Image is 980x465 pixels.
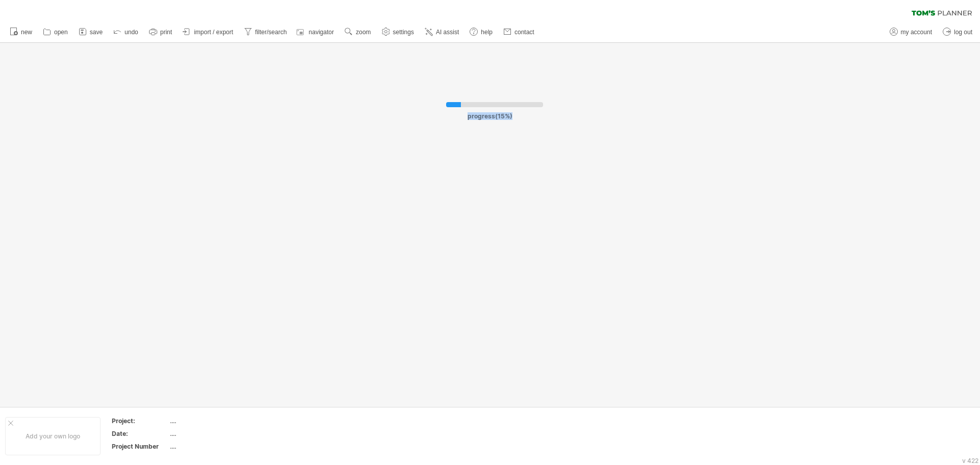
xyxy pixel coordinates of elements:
[940,26,975,39] a: log out
[170,442,256,451] div: ....
[241,26,290,39] a: filter/search
[436,29,459,36] span: AI assist
[422,26,462,39] a: AI assist
[405,107,575,120] div: progress(15%)
[180,26,236,39] a: import / export
[54,29,68,36] span: open
[467,26,496,39] a: help
[111,26,141,39] a: undo
[170,417,256,425] div: ....
[146,26,175,39] a: print
[962,457,978,464] div: v 422
[887,26,935,39] a: my account
[481,29,493,36] span: help
[295,26,337,39] a: navigator
[342,26,374,39] a: zoom
[356,29,371,36] span: zoom
[194,29,233,36] span: import / export
[112,442,168,451] div: Project Number
[393,29,414,36] span: settings
[125,29,138,36] span: undo
[160,29,172,36] span: print
[501,26,537,39] a: contact
[21,29,32,36] span: new
[379,26,417,39] a: settings
[954,29,972,36] span: log out
[514,29,534,36] span: contact
[7,26,35,39] a: new
[90,29,103,36] span: save
[40,26,71,39] a: open
[112,429,168,438] div: Date:
[5,417,101,455] div: Add your own logo
[309,29,334,36] span: navigator
[255,29,287,36] span: filter/search
[112,417,168,425] div: Project:
[170,429,256,438] div: ....
[76,26,106,39] a: save
[901,29,932,36] span: my account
